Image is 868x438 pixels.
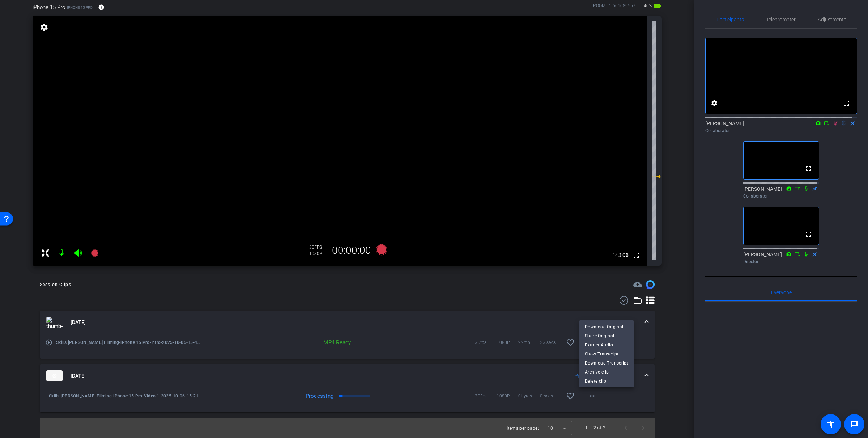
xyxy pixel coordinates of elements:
span: Share Original [585,332,628,340]
span: Delete clip [585,377,628,386]
span: Extract Audio [585,341,628,349]
span: Download Original [585,323,628,331]
span: Download Transcript [585,359,628,367]
span: Archive clip [585,368,628,376]
span: Show Transcript [585,350,628,358]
